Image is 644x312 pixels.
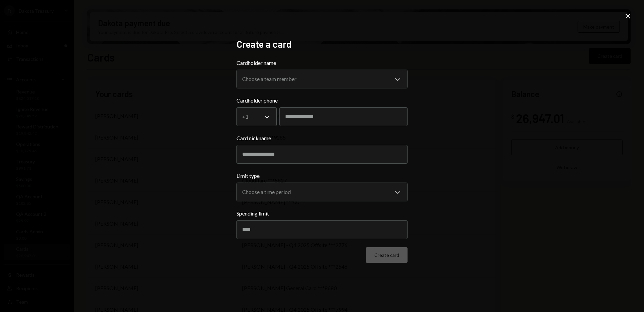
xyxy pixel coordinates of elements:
label: Spending limit [236,209,408,218]
button: Limit type [236,183,408,201]
label: Limit type [236,172,408,180]
label: Cardholder phone [236,96,408,105]
h2: Create a card [236,38,408,51]
label: Card nickname [236,134,408,142]
button: Cardholder name [236,70,408,88]
label: Cardholder name [236,59,408,67]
